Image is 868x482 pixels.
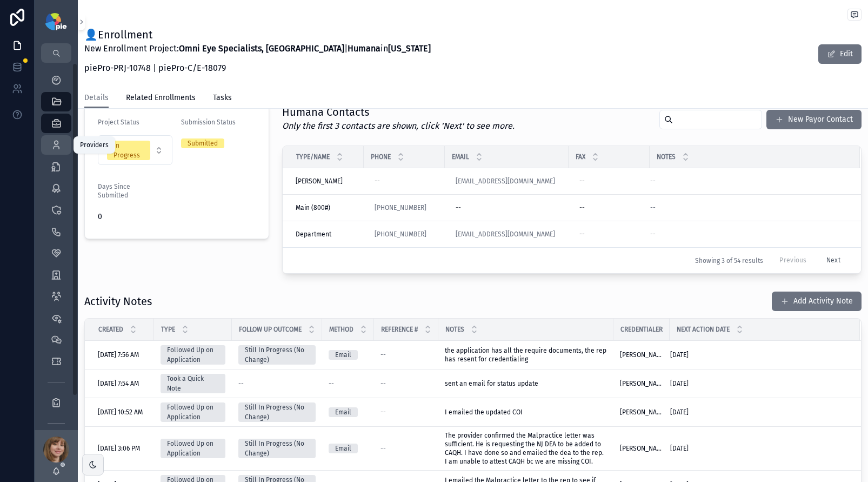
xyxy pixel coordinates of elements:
a: Email [329,444,368,453]
span: Tasks [213,93,232,103]
strong: Omni Eye Specialists, [GEOGRAPHIC_DATA] [179,43,344,54]
span: Phone [371,153,391,161]
button: New Payor Contact [766,110,862,129]
span: -- [650,203,656,212]
a: -- [329,379,368,388]
a: Took a Quick Note [161,374,225,393]
span: -- [329,379,334,388]
div: Providers [80,141,109,149]
a: [PHONE_NUMBER] [375,230,426,239]
a: Main (800#) [296,203,357,212]
p: piePro-PRJ-10748 | piePro-C/E-18079 [84,62,431,75]
a: [DATE] [670,351,847,359]
a: [DATE] 7:54 AM [98,379,148,388]
span: Showing 3 of 54 results [695,256,763,265]
a: Email [329,350,368,360]
a: [PERSON_NAME] [620,408,663,417]
a: Related Enrollments [126,88,196,110]
span: -- [650,230,656,239]
div: -- [579,230,585,239]
span: Notes [445,325,464,334]
span: [DATE] [670,408,689,417]
a: [DATE] 3:06 PM [98,444,148,453]
span: Created [98,325,123,334]
span: Main (800#) [296,203,330,212]
div: -- [579,177,585,186]
div: Email [335,407,351,417]
span: 0 [98,212,131,222]
a: [PHONE_NUMBER] [370,226,438,243]
span: -- [380,379,386,388]
a: -- [650,203,847,212]
a: [PERSON_NAME] [296,177,357,186]
div: -- [456,203,461,212]
a: I emailed the updated COI [445,408,607,417]
a: the application has all the require documents, the rep has resent for credentialing [445,346,607,364]
em: Only the first 3 contacts are shown, click 'Next' to see more. [282,121,515,131]
a: [DATE] [670,444,847,453]
a: [PERSON_NAME] [620,379,663,388]
a: [DATE] [670,408,847,417]
span: -- [650,177,656,186]
span: Type/Name [296,153,330,161]
a: -- [575,199,643,216]
button: Add Activity Note [772,292,862,311]
span: Method [329,325,353,334]
span: [DATE] 3:06 PM [98,444,140,453]
span: Fax [576,153,585,161]
span: Follow Up Outcome [239,325,302,334]
button: Edit [818,44,862,64]
a: -- [575,226,643,243]
img: App logo [45,13,66,30]
a: -- [380,351,432,359]
a: sent an email for status update [445,379,607,388]
a: [EMAIL_ADDRESS][DOMAIN_NAME] [456,230,555,239]
span: [PERSON_NAME] [296,177,343,186]
span: -- [380,444,386,453]
div: Email [335,444,351,453]
div: -- [375,177,380,186]
span: Related Enrollments [126,93,196,103]
span: [DATE] 7:54 AM [98,379,139,388]
span: [DATE] [670,351,689,359]
span: Reference # [381,325,418,334]
a: [EMAIL_ADDRESS][DOMAIN_NAME] [456,177,555,186]
div: Followed Up on Application [167,439,219,458]
a: Department [296,230,357,239]
button: Next [819,252,848,269]
strong: Humana [348,43,380,54]
span: -- [380,408,386,417]
a: [DATE] 10:52 AM [98,408,148,417]
p: New Enrollment Project: | in [84,42,431,55]
div: Followed Up on Application [167,402,219,422]
a: [DATE] [670,379,847,388]
a: Details [84,88,109,109]
span: -- [380,351,386,359]
span: Type [161,325,175,334]
a: -- [650,177,847,186]
div: Still In Progress (No Change) [245,402,309,422]
span: Next Action Date [677,325,730,334]
a: [EMAIL_ADDRESS][DOMAIN_NAME] [451,173,562,190]
span: [PERSON_NAME] [620,444,663,453]
span: Details [84,93,109,103]
a: Still In Progress (No Change) [238,439,316,458]
a: -- [380,408,432,417]
div: Took a Quick Note [167,374,219,393]
strong: [US_STATE] [388,43,431,54]
span: Days Since Submitted [98,183,130,199]
div: In Progress [113,141,144,160]
a: Email [329,407,368,417]
div: Followed Up on Application [167,345,219,365]
span: the application has all the require documents, the rep has resent for credentialing [445,347,608,363]
span: The provider confirmed the Malpractice letter was sufficient. He is requesting the NJ DEA to be a... [445,432,605,465]
span: [DATE] [670,444,689,453]
a: -- [451,199,562,216]
span: sent an email for status update [445,380,538,387]
a: [PHONE_NUMBER] [375,203,426,212]
span: [DATE] 7:56 AM [98,351,139,359]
